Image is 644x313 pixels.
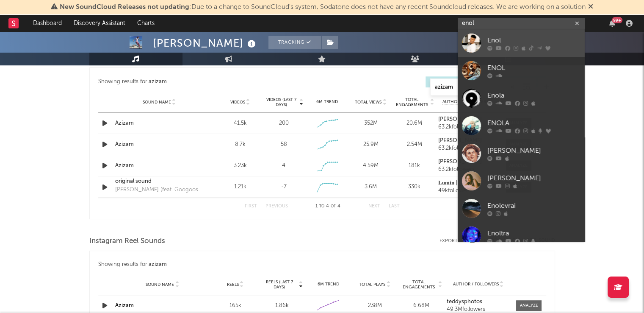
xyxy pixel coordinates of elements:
[442,99,488,105] span: Author / Followers
[487,201,580,211] div: Enolevrai
[438,117,497,123] a: [PERSON_NAME]
[351,140,390,149] div: 25.9M
[319,204,324,208] span: to
[27,15,68,32] a: Dashboard
[351,183,390,191] div: 3.6M
[458,167,585,195] a: [PERSON_NAME]
[115,186,204,194] div: [PERSON_NAME] (feat. Googoosh) [Persian Version]
[458,112,585,140] a: ENOLA
[115,162,204,170] a: Azizam
[458,18,585,29] input: Search for artists
[115,140,204,149] a: Azizam
[368,204,380,209] button: Next
[487,118,580,128] div: ENOLA
[487,145,580,156] div: [PERSON_NAME]
[447,307,510,313] div: 49.3M followers
[230,100,245,105] span: Videos
[146,282,174,287] span: Sound Name
[60,4,189,11] span: New SoundCloud Releases not updating
[245,204,257,209] button: First
[227,282,239,287] span: Reels
[98,260,546,270] div: Showing results for
[458,84,585,112] a: Enola
[426,76,483,87] button: UGC(4)
[89,236,165,246] span: Instagram Reel Sounds
[351,119,390,128] div: 352M
[487,228,580,238] div: Enoltra
[438,167,497,173] div: 63.2k followers
[438,180,472,186] strong: 𝐋𝐮𝐦𝐢𝐧 | لومین
[282,162,285,170] div: 4
[487,35,580,45] div: Enol
[438,117,482,122] strong: [PERSON_NAME]
[268,36,321,49] button: Tracking
[68,15,131,32] a: Discovery Assistant
[307,99,347,105] div: 6M Trend
[438,180,497,186] a: 𝐋𝐮𝐦𝐢𝐧 | لومین
[453,282,499,287] span: Author / Followers
[389,204,400,209] button: Last
[279,119,288,128] div: 200
[438,124,497,130] div: 63.2k followers
[221,183,260,191] div: 1.21k
[588,4,593,11] span: Dismiss
[115,303,134,308] a: Azizam
[400,279,437,290] span: Total Engagements
[351,162,390,170] div: 4.59M
[261,302,303,310] div: 1.86k
[115,177,204,186] a: original sound
[487,63,580,73] div: ENOL
[355,100,381,105] span: Total Views
[153,36,258,50] div: [PERSON_NAME]
[60,4,586,11] span: : Due to a change to SoundCloud's system, Sodatone does not have any recent Soundcloud releases. ...
[354,302,396,310] div: 238M
[221,162,260,170] div: 3.23k
[395,119,434,128] div: 20.6M
[359,282,385,287] span: Total Plays
[264,97,298,107] span: Videos (last 7 days)
[221,140,260,149] div: 8.7k
[438,159,482,165] strong: [PERSON_NAME]
[609,20,615,27] button: 99+
[221,119,260,128] div: 41.5k
[305,201,351,212] div: 1 4 4
[265,204,288,209] button: Previous
[395,140,434,149] div: 2.54M
[487,90,580,101] div: Enola
[115,119,204,128] a: Azizam
[143,100,171,105] span: Sound Name
[458,57,585,84] a: ENOL
[438,138,497,144] a: [PERSON_NAME]
[431,84,520,91] input: Search by song name or URL
[149,77,167,87] div: azizam
[307,281,350,288] div: 6M Trend
[438,145,497,151] div: 63.2k followers
[438,159,497,165] a: [PERSON_NAME]
[438,138,482,143] strong: [PERSON_NAME]
[439,238,475,243] button: Export CSV
[131,15,160,32] a: Charts
[261,279,298,290] span: Reels (last 7 days)
[331,204,336,208] span: of
[149,260,167,270] div: azizam
[447,299,510,305] a: teddysphotos
[214,302,257,310] div: 165k
[438,188,497,194] div: 49k followers
[458,140,585,167] a: [PERSON_NAME]
[458,29,585,57] a: Enol
[395,97,429,107] span: Total Engagements
[458,222,585,250] a: Enoltra
[395,162,434,170] div: 181k
[612,17,622,23] div: 99 +
[98,76,322,87] div: Showing results for
[280,140,287,149] div: 58
[395,183,434,191] div: 330k
[447,299,482,305] strong: teddysphotos
[281,183,286,191] span: -7
[487,173,580,183] div: [PERSON_NAME]
[458,195,585,222] a: Enolevrai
